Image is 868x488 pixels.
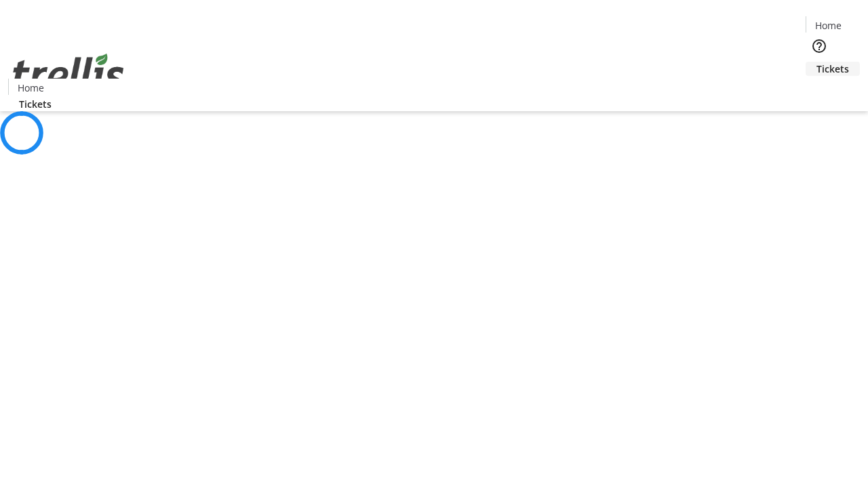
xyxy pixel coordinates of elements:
a: Tickets [806,62,860,76]
a: Home [806,18,850,33]
a: Home [9,81,52,95]
span: Home [815,18,842,33]
a: Tickets [8,97,62,111]
img: Orient E2E Organization iFr263TEYm's Logo [8,39,129,106]
button: Cart [806,76,833,103]
span: Tickets [19,97,52,111]
button: Help [806,33,833,60]
span: Tickets [816,62,849,76]
span: Home [18,81,44,95]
